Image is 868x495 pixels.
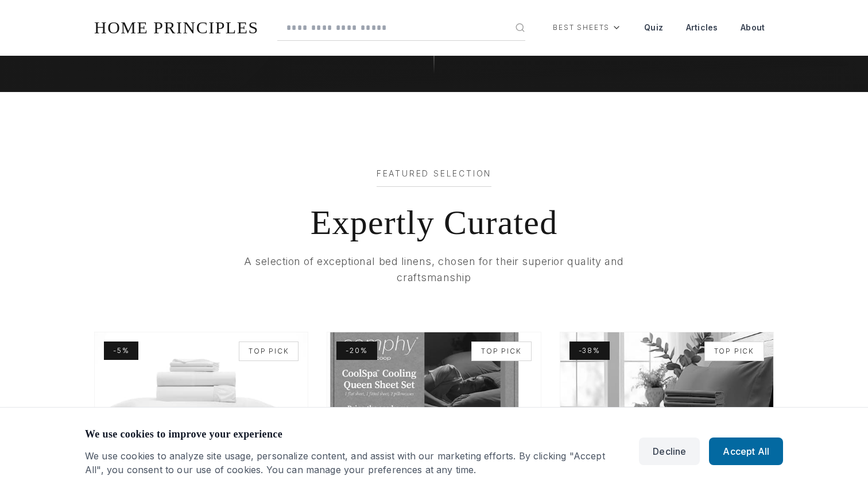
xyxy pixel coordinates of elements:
span: Featured Selection [377,168,491,179]
div: - 5 % [104,341,138,360]
div: Top Pick [471,341,531,361]
div: Top Pick [704,341,764,361]
button: Accept All [709,438,783,465]
p: A selection of exceptional bed linens, chosen for their superior quality and craftsmanship [241,254,627,286]
div: Top Pick [239,341,299,361]
a: Articles [677,14,727,41]
h3: We use cookies to improve your experience [85,426,621,442]
div: - 38 % [569,341,610,360]
div: Best Sheets [544,14,630,41]
a: About [731,14,774,41]
p: We use cookies to analyze site usage, personalize content, and assist with our marketing efforts.... [85,449,621,477]
a: Quiz [635,14,672,41]
h2: Expertly Curated [94,205,774,240]
div: - 20 % [336,341,377,360]
button: Decline [639,438,700,465]
a: HOME PRINCIPLES [94,18,259,37]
